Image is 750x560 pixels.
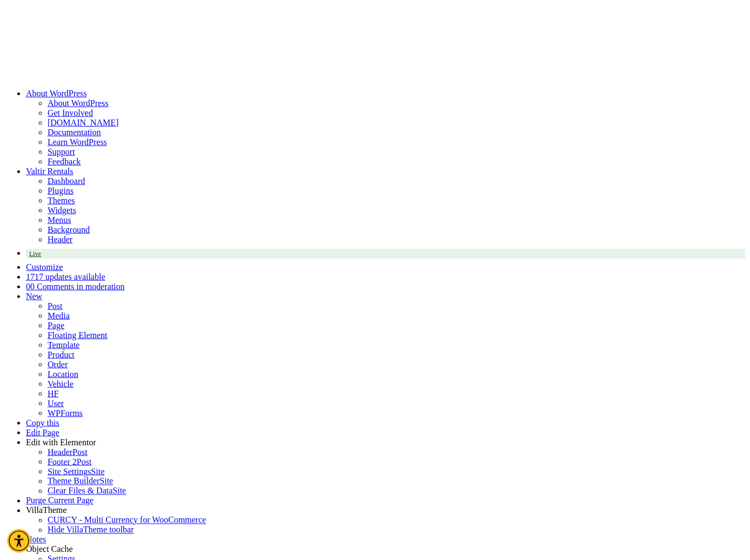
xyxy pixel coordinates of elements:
[30,282,125,291] span: 0 Comments in moderation
[48,477,99,486] span: Theme Builder
[48,311,70,320] a: Media
[48,206,76,215] a: Widgets
[26,292,42,301] span: New
[48,331,108,340] a: Floating Element
[26,118,746,167] ul: About WordPress
[48,128,101,137] a: Documentation
[48,457,77,466] span: Footer 2
[26,176,746,196] ul: Valtir Rentals
[26,167,74,176] a: Valtir Rentals
[48,118,119,127] a: [DOMAIN_NAME]
[48,409,83,418] a: WPForms
[48,196,75,205] a: Themes
[48,321,64,330] a: Page
[48,360,68,369] a: Order
[48,215,71,225] a: Menus
[48,301,63,311] a: Post
[26,428,59,437] a: Edit Page
[26,301,746,418] ul: New
[48,447,72,457] span: Header
[26,545,746,555] div: Object Cache
[7,529,31,553] div: Accessibility Menu
[91,467,104,476] span: Site
[48,370,78,379] a: Location
[48,447,88,457] a: HeaderPost
[48,108,93,117] a: Get Involved
[26,262,63,272] a: Customize
[26,506,746,516] div: VillaTheme
[26,98,746,118] ul: About WordPress
[48,340,79,350] a: Template
[48,467,91,476] span: Site Settings
[48,467,104,476] a: Site SettingsSite
[48,176,85,186] a: Dashboard
[48,379,74,388] a: Vehicle
[48,147,75,156] a: Support
[26,249,746,259] a: Live
[48,186,74,195] a: Plugins
[26,89,87,98] span: About WordPress
[99,477,113,486] span: Site
[48,137,107,147] a: Learn WordPress
[72,447,88,457] span: Post
[48,477,113,486] a: Theme BuilderSite
[26,496,94,505] a: Purge Current Page
[26,438,96,447] span: Edit with Elementor
[48,457,91,466] a: Footer 2Post
[112,486,126,496] span: Site
[48,486,126,496] a: Clear Files & DataSite
[48,516,206,525] a: CURCY - Multi Currency for WooCommerce
[48,98,109,108] a: About WordPress
[48,235,72,244] a: Header
[48,225,90,234] a: Background
[26,418,59,427] a: Copy this
[26,282,30,291] span: 0
[48,525,134,535] span: Hide VillaTheme toolbar
[26,196,746,245] ul: Valtir Rentals
[48,486,112,496] span: Clear Files & Data
[48,350,75,359] a: Product
[35,272,105,281] span: 17 updates available
[77,457,92,466] span: Post
[48,157,81,166] a: Feedback
[48,389,58,398] a: HF
[26,272,35,281] span: 17
[48,399,64,408] a: User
